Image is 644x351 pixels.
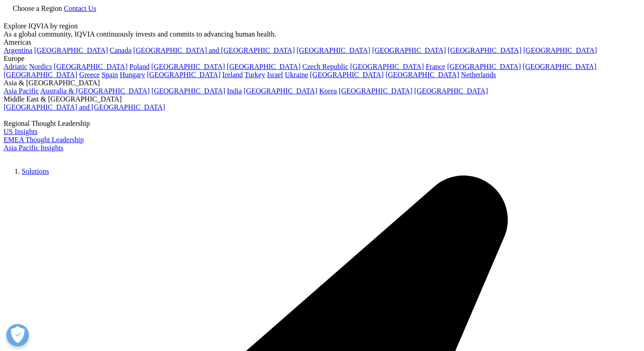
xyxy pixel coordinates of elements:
a: Canada [110,46,132,54]
div: As a global community, IQVIA continuously invests and commits to advancing human health. [4,30,640,38]
a: [GEOGRAPHIC_DATA] [414,87,488,95]
a: [GEOGRAPHIC_DATA] [385,71,459,79]
span: Choose a Region [13,5,62,12]
a: [GEOGRAPHIC_DATA] [54,63,127,70]
div: Explore IQVIA by region [4,22,640,30]
a: Hungary [120,71,145,79]
a: [GEOGRAPHIC_DATA] [4,71,77,79]
a: Asia Pacific Insights [4,144,63,152]
a: India [227,87,242,95]
a: Nordics [29,63,52,70]
a: [GEOGRAPHIC_DATA] [350,63,424,70]
a: [GEOGRAPHIC_DATA] [372,46,446,54]
a: Israel [267,71,283,79]
a: [GEOGRAPHIC_DATA] [448,46,522,54]
a: [GEOGRAPHIC_DATA] [310,71,384,79]
a: [GEOGRAPHIC_DATA] [34,46,108,54]
a: Australia & [GEOGRAPHIC_DATA] [40,87,150,95]
a: [GEOGRAPHIC_DATA] and [GEOGRAPHIC_DATA] [4,103,165,111]
a: Greece [79,71,99,79]
div: Americas [4,38,640,46]
a: [GEOGRAPHIC_DATA] [227,63,301,70]
a: Argentina [4,46,33,54]
button: Otwórz Preferencje [6,324,29,346]
a: Asia Pacific [4,87,39,95]
a: Turkey [244,71,265,79]
a: Contact Us [64,5,96,12]
div: Regional Thought Leadership [4,120,640,128]
a: [GEOGRAPHIC_DATA] [523,63,597,70]
a: [GEOGRAPHIC_DATA] [244,87,317,95]
a: Spain [101,71,118,79]
a: [GEOGRAPHIC_DATA] [151,87,225,95]
a: Ireland [222,71,243,79]
a: [GEOGRAPHIC_DATA] [338,87,412,95]
div: Middle East & [GEOGRAPHIC_DATA] [4,95,640,103]
a: France [426,63,446,70]
a: [GEOGRAPHIC_DATA] [523,46,597,54]
div: Asia & [GEOGRAPHIC_DATA] [4,79,640,87]
a: US Insights [4,128,38,135]
a: [GEOGRAPHIC_DATA] and [GEOGRAPHIC_DATA] [133,46,295,54]
a: Netherlands [461,71,496,79]
div: Europe [4,55,640,63]
a: [GEOGRAPHIC_DATA] [151,63,225,70]
a: Solutions [22,167,49,175]
a: Ukraine [285,71,308,79]
a: [GEOGRAPHIC_DATA] [296,46,370,54]
a: [GEOGRAPHIC_DATA] [447,63,521,70]
a: Adriatic [4,63,27,70]
a: Korea [319,87,337,95]
a: [GEOGRAPHIC_DATA] [147,71,221,79]
a: EMEA Thought Leadership [4,136,84,143]
a: Czech Republic [302,63,348,70]
a: Poland [129,63,149,70]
